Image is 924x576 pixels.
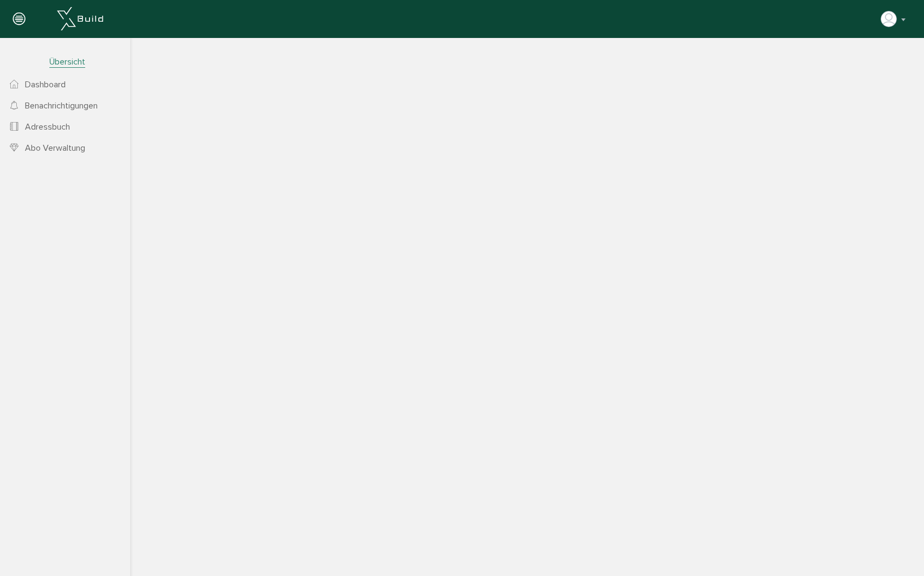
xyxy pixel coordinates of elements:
span: Adressbuch [25,121,70,132]
span: Abo Verwaltung [25,143,85,153]
span: Übersicht [49,56,85,68]
span: Benachrichtigungen [25,100,98,111]
span: Dashboard [25,79,66,90]
img: xBuild_Logo_Horizontal_White.png [57,7,103,30]
iframe: Chat Widget [870,524,924,576]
